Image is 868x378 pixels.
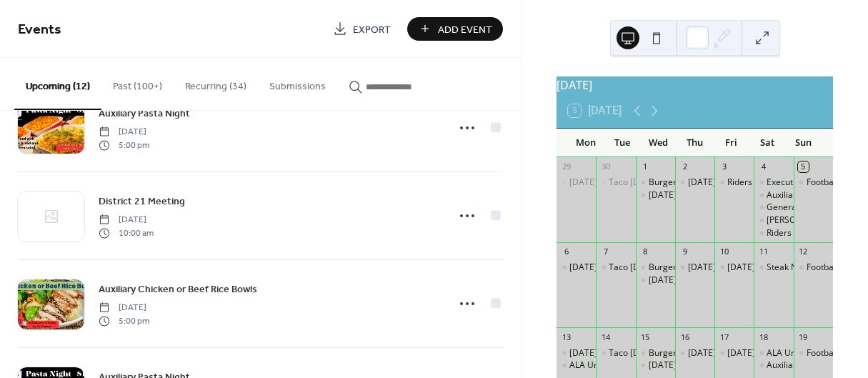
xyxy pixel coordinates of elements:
div: Football Sundays [794,347,833,359]
div: Wed [640,129,677,157]
div: 18 [758,332,769,342]
div: Burgers & Fries [649,262,711,274]
div: 14 [600,332,611,342]
div: Riders SoCal Bike Night [727,176,820,189]
button: Past (100+) [101,58,174,109]
div: Wednesday Night Karaoke [636,189,675,202]
div: Sat [749,129,786,157]
div: [DATE] Night Karaoke [727,262,814,274]
span: Export [353,22,391,37]
span: [DATE] [99,302,149,314]
div: [DATE] Night Karaoke [649,189,735,202]
div: SAL Meeting [754,214,793,227]
div: General Meeting [767,202,834,214]
div: Taco Tuesday [596,176,635,189]
div: 13 [561,332,572,342]
div: 19 [798,332,809,342]
div: Football Sundays [794,262,833,274]
div: Monday's Mr Bill's Crock Pot Meals [557,347,596,359]
div: Fri [713,129,749,157]
div: [DATE] [557,76,833,94]
div: Mon [568,129,604,157]
div: [DATE] Chili Dogs [688,176,758,189]
div: Taco Tuesday [596,262,635,274]
div: 9 [679,247,690,257]
a: District 21 Meeting [99,193,185,209]
div: Thursday Chili Dogs [675,262,714,274]
span: [DATE] [99,214,154,227]
span: Auxiliary Chicken or Beef Rice Bowls [99,282,257,297]
div: Thursday Chili Dogs [675,176,714,189]
div: Auxiliary Pasta Night [754,359,793,372]
div: Friday Night Karaoke [714,262,754,274]
div: Taco [DATE] [609,262,658,274]
div: Riders Meeting [767,227,827,239]
div: 2 [679,161,690,172]
div: Auxiliary Pasta Night [767,359,849,372]
div: 6 [561,247,572,257]
div: 11 [758,247,769,257]
div: General Meeting [754,202,793,214]
div: [DATE] Mr [PERSON_NAME]'s Crock Pot Meals [569,262,753,274]
div: 5 [798,161,809,172]
div: Executive Committe Meeting [754,176,793,189]
div: Taco [DATE] [609,347,658,359]
button: Upcoming (12) [14,58,101,110]
button: Recurring (34) [174,58,258,109]
div: Friday Night Karaoke [714,347,754,359]
div: 17 [719,332,729,342]
div: [DATE] Chili Dogs [688,347,758,359]
div: ALA Unit 574 Meeting [557,359,596,372]
span: Add Event [438,22,492,37]
div: 10 [719,247,729,257]
span: 5:00 pm [99,314,149,327]
div: Taco [DATE] [609,176,658,189]
div: Steak Night [767,262,812,274]
div: Wednesday Night Karaoke [636,274,675,287]
div: Sun [785,129,822,157]
div: Burgers & Fries [649,176,711,189]
div: Burgers & Fries [649,347,711,359]
div: ALA Unit 574 Meeting [569,359,656,372]
button: Add Event [407,17,503,41]
div: Monday's Mr Bill's Crock Pot Meals [557,262,596,274]
div: 15 [640,332,651,342]
div: 29 [561,161,572,172]
div: ALA Unit 574 Juniors Meeting [754,347,793,359]
div: [DATE] Night Karaoke [649,274,735,287]
div: 1 [640,161,651,172]
div: 8 [640,247,651,257]
div: [DATE] Night Karaoke [649,359,735,372]
div: Auxiliary Unit 574 Breakfast [754,189,793,202]
div: Burgers & Fries [636,347,675,359]
div: Thu [677,129,713,157]
div: 4 [758,161,769,172]
div: 7 [600,247,611,257]
div: 3 [719,161,729,172]
div: [DATE] Chili Dogs [688,262,758,274]
div: [DATE] Mr [PERSON_NAME]'s Crock Pot Meals [569,176,753,189]
div: 30 [600,161,611,172]
div: Riders SoCal Bike Night [714,176,754,189]
div: [DATE] Night Karaoke [727,347,814,359]
a: Auxiliary Chicken or Beef Rice Bowls [99,281,257,297]
div: Taco Tuesday [596,347,635,359]
div: Burgers & Fries [636,262,675,274]
div: Tue [604,129,641,157]
a: Export [322,17,401,41]
div: 12 [798,247,809,257]
div: Football Sundays [794,176,833,189]
a: Auxiliary Pasta Night [99,105,190,121]
div: Burgers & Fries [636,176,675,189]
span: [DATE] [99,126,149,139]
div: Wednesday Night Karaoke [636,359,675,372]
button: Submissions [258,58,337,109]
span: 10:00 am [99,227,154,239]
span: Auxiliary Pasta Night [99,106,190,121]
div: Thursday Chili Dogs [675,347,714,359]
div: [DATE] Mr [PERSON_NAME]'s Crock Pot Meals [569,347,753,359]
div: 16 [679,332,690,342]
span: Events [18,16,61,44]
div: Riders Meeting [754,227,793,239]
div: Monday's Mr Bill's Crock Pot Meals [557,176,596,189]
